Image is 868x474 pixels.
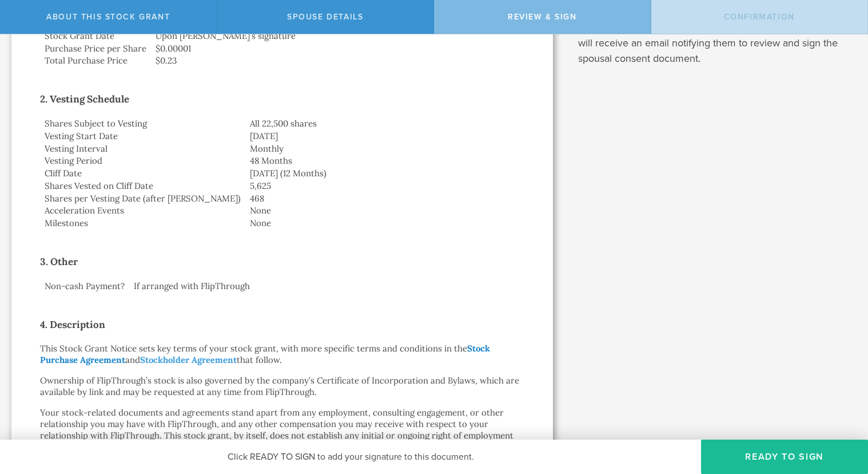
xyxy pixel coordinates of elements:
[40,180,245,192] td: Shares Vested on Cliff Date
[40,343,524,366] p: This Stock Grant Notice sets key terms of your stock grant, with more specific terms and conditio...
[40,280,129,293] td: Non-cash Payment?
[40,155,245,167] td: Vesting Period
[40,30,151,42] td: Stock Grant Date
[151,54,524,67] td: $0.23
[245,117,524,130] td: All 22,500 shares
[40,143,245,155] td: Vesting Interval
[228,451,474,463] span: Click READY TO SIGN to add your signature to this document.
[40,42,151,55] td: Purchase Price per Share
[245,204,524,217] td: None
[40,54,151,67] td: Total Purchase Price
[40,167,245,180] td: Cliff Date
[40,90,524,108] h2: 2. Vesting Schedule
[40,117,245,130] td: Shares Subject to Vesting
[40,407,524,464] p: Your stock-related documents and agreements stand apart from any employment, consulting engagemen...
[245,180,524,192] td: 5,625
[701,440,868,474] button: Ready to Sign
[40,130,245,143] td: Vesting Start Date
[140,354,237,365] a: Stockholder Agreement
[40,343,490,365] a: Stock Purchase Agreement
[40,192,245,205] td: Shares per Vesting Date (after [PERSON_NAME])
[508,12,577,22] span: Review & Sign
[40,217,245,230] td: Milestones
[578,5,851,66] p: Click to proceed to the signature step, where you will sign this Stock Grant Notice. Once signed,...
[151,30,524,42] td: Upon [PERSON_NAME]’s signature
[245,192,524,205] td: 468
[245,130,524,143] td: [DATE]
[129,280,524,293] td: If arranged with FlipThrough
[40,252,524,271] h2: 3. Other
[40,204,245,217] td: Acceleration Events
[40,315,524,334] h2: 4. Description
[245,155,524,167] td: 48 Months
[151,42,524,55] td: $0.00001
[46,12,170,22] span: About this stock grant
[40,375,524,398] p: Ownership of FlipThrough’s stock is also governed by the company’s Certificate of Incorporation a...
[245,143,524,155] td: Monthly
[287,12,363,22] span: Spouse Details
[245,167,524,180] td: [DATE] (12 Months)
[245,217,524,230] td: None
[724,12,795,22] span: Confirmation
